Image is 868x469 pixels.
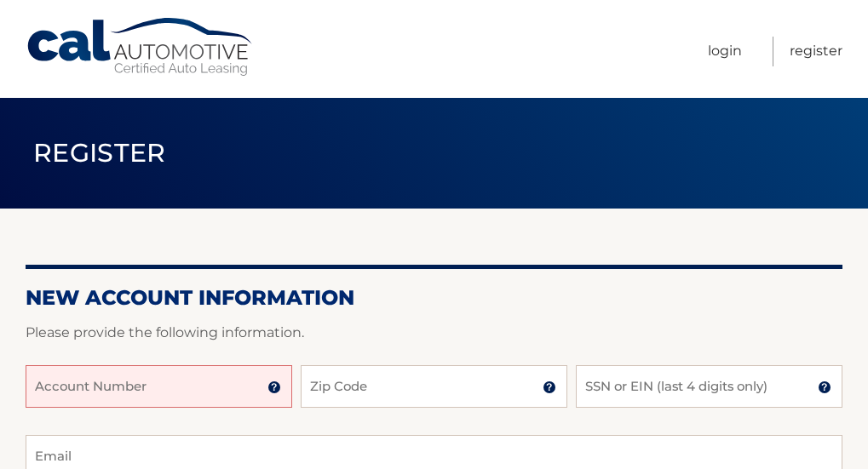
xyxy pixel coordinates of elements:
[267,380,281,394] img: tooltip.svg
[26,17,256,77] a: Cal Automotive
[26,285,842,311] h2: New Account Information
[818,380,831,394] img: tooltip.svg
[33,137,166,169] span: Register
[26,321,842,345] p: Please provide the following information.
[576,365,842,408] input: SSN or EIN (last 4 digits only)
[26,365,292,408] input: Account Number
[708,37,742,66] a: Login
[543,380,556,394] img: tooltip.svg
[301,365,567,408] input: Zip Code
[790,37,842,66] a: Register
